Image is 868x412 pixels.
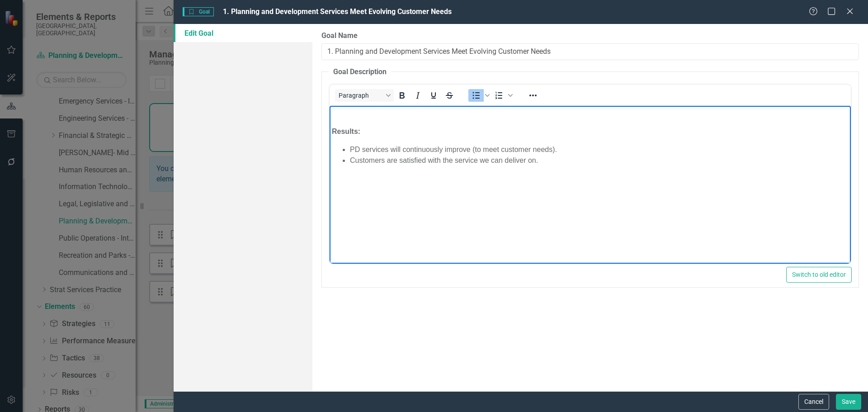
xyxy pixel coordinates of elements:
[183,7,214,16] span: Goal
[442,89,457,102] button: Strikethrough
[798,394,829,410] button: Cancel
[321,43,859,60] input: Goal Name
[330,106,851,264] iframe: Rich Text Area
[329,67,391,77] legend: Goal Description
[426,89,441,102] button: Underline
[786,267,852,283] button: Switch to old editor
[836,394,861,410] button: Save
[468,89,491,102] div: Bullet list
[394,89,410,102] button: Bold
[335,89,394,102] button: Block Paragraph
[339,92,383,99] span: Paragraph
[491,89,514,102] div: Numbered list
[223,7,452,16] span: 1. Planning and Development Services Meet Evolving Customer Needs
[410,89,425,102] button: Italic
[525,89,541,102] button: Reveal or hide additional toolbar items
[321,31,859,41] label: Goal Name
[174,24,312,42] a: Edit Goal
